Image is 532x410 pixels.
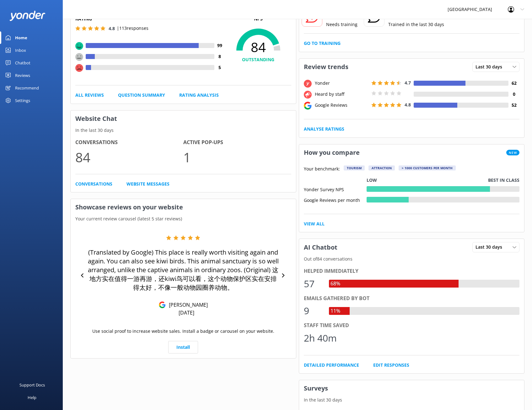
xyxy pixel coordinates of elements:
div: Attraction [368,165,395,170]
span: 4.8 [109,25,115,31]
p: Needs training [326,21,357,28]
span: New [506,150,519,155]
div: Home [15,31,27,44]
a: View All [304,220,325,227]
h4: 0 [508,91,519,98]
div: Settings [15,94,30,107]
h4: 8 [214,53,225,60]
h3: How you compare [299,144,364,161]
p: Low [367,177,377,184]
h4: 5 [214,64,225,71]
div: Inbox [15,44,26,57]
p: [DATE] [179,309,194,316]
p: Your current review carousel (latest 5 star reviews) [71,215,296,222]
span: 4.7 [405,80,411,86]
div: 57 [304,276,323,291]
h3: Website Chat [71,111,296,127]
h3: Review trends [299,59,353,75]
span: 84 [225,39,291,55]
div: Heard by staff [313,91,370,98]
p: Your benchmark: [304,165,340,173]
h3: Showcase reviews on your website [71,199,296,215]
div: Google Reviews [313,102,370,109]
a: All Reviews [75,92,104,99]
p: Use social proof to increase website sales. Install a badge or carousel on your website. [92,328,274,335]
div: Chatbot [15,57,30,69]
span: Last 30 days [476,63,506,70]
a: Install [168,341,198,353]
h4: 99 [214,42,225,49]
p: 84 [75,147,183,168]
p: Out of 84 conversations [299,256,524,262]
a: Website Messages [126,181,169,187]
h3: Surveys [299,380,524,397]
p: Best in class [488,177,519,184]
h3: AI Chatbot [299,239,342,256]
div: > 1000 customers per month [399,165,456,170]
div: 11% [329,307,342,315]
div: Helped immediately [304,267,520,275]
p: In the last 30 days [299,397,524,403]
h4: Conversations [75,138,183,147]
p: (Translated by Google) This place is really worth visiting again and again. You can also see kiwi... [88,248,279,292]
p: | 113 responses [117,25,148,32]
a: Rating Analysis [179,92,219,99]
a: Conversations [75,181,112,187]
a: Analyse Ratings [304,126,344,132]
p: 1 [183,147,291,168]
div: Recommend [15,82,39,94]
a: Edit Responses [373,362,409,369]
div: Yonder Survey NPS [304,186,367,192]
p: [PERSON_NAME] [166,301,208,308]
p: In the last 30 days [71,127,296,134]
img: yonder-white-logo.png [9,11,46,21]
div: Support Docs [19,379,45,391]
div: 68% [329,280,342,288]
div: Emails gathered by bot [304,294,520,303]
div: Help [28,391,36,404]
div: Yonder [313,80,370,87]
div: Google Reviews per month [304,197,367,202]
h4: 52 [508,102,519,109]
h4: OUTSTANDING [225,56,291,63]
span: Last 30 days [476,244,506,251]
h4: Active Pop-ups [183,138,291,147]
div: Reviews [15,69,30,82]
div: Staff time saved [304,321,520,330]
span: 4.8 [405,102,411,108]
div: Tourism [344,165,365,170]
a: Question Summary [118,92,165,99]
div: 9 [304,303,323,318]
p: Trained in the last 30 days [388,21,444,28]
div: 2h 40m [304,331,337,346]
a: Detailed Performance [304,362,359,369]
img: Google Reviews [159,301,166,308]
h4: 62 [508,80,519,87]
a: Go to Training [304,40,341,47]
